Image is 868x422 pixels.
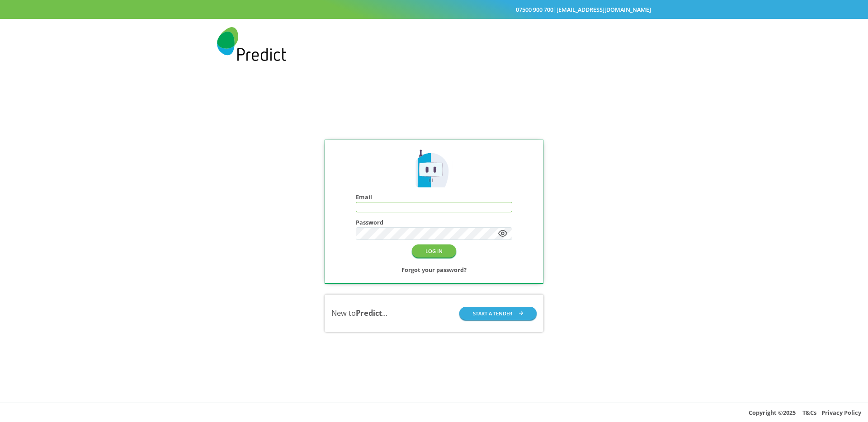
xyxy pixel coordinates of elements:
button: START A TENDER [459,307,537,320]
a: T&Cs [802,408,816,417]
h4: Password [356,219,512,226]
img: Predict Mobile [217,27,286,61]
img: Predict Mobile [413,148,455,190]
div: | [217,4,651,15]
a: Privacy Policy [821,408,861,417]
a: 07500 900 700 [516,5,553,14]
a: [EMAIL_ADDRESS][DOMAIN_NAME] [557,5,651,14]
div: New to ... [331,308,387,319]
b: Predict [356,308,382,318]
button: LOG IN [412,244,456,258]
h4: Email [356,194,512,201]
a: Forgot your password? [401,264,467,275]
